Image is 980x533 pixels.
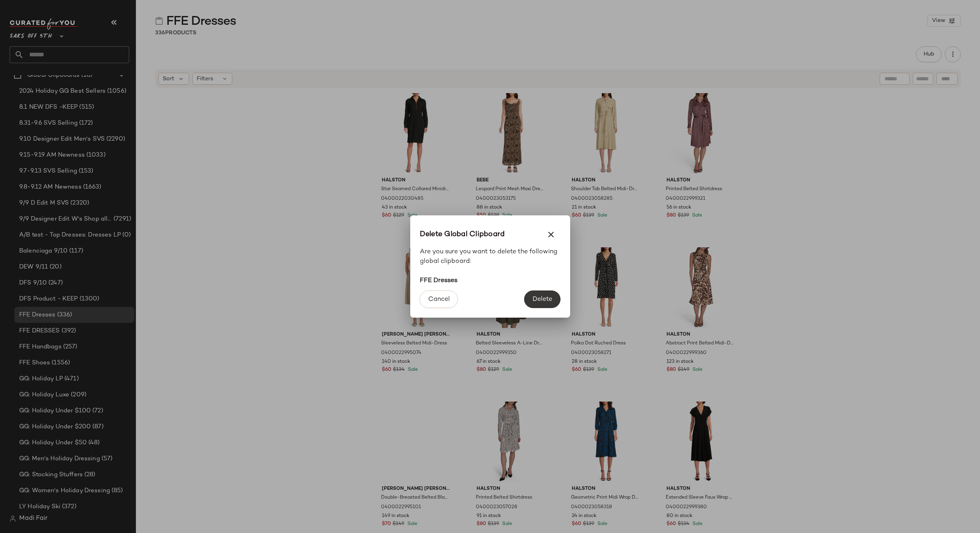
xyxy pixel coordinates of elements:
[532,296,552,303] span: Delete
[420,229,505,240] span: Delete Global Clipboard
[524,290,560,308] button: Delete
[419,290,457,308] button: Cancel
[420,277,457,284] b: FFE Dresses
[420,247,561,286] div: Are you sure you want to delete the following global clipboard:
[427,296,449,303] span: Cancel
